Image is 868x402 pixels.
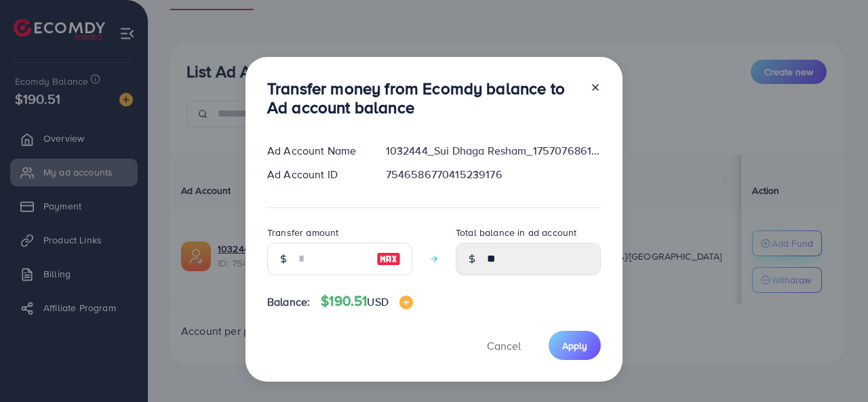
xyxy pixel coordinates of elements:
div: Ad Account Name [256,143,375,159]
div: 7546586770415239176 [375,167,612,182]
iframe: Chat [810,341,858,392]
span: USD [367,294,388,309]
button: Cancel [470,331,538,360]
span: Cancel [487,338,521,353]
span: Apply [562,339,587,353]
h3: Transfer money from Ecomdy balance to Ad account balance [267,79,579,118]
h4: $190.51 [321,293,413,310]
span: Balance: [267,294,310,310]
img: image [376,251,401,267]
div: 1032444_Sui Dhaga Resham_1757076861174 [375,143,612,159]
label: Transfer amount [267,226,338,239]
label: Total balance in ad account [456,226,576,239]
img: image [399,296,413,309]
div: Ad Account ID [256,167,375,182]
button: Apply [549,331,601,360]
